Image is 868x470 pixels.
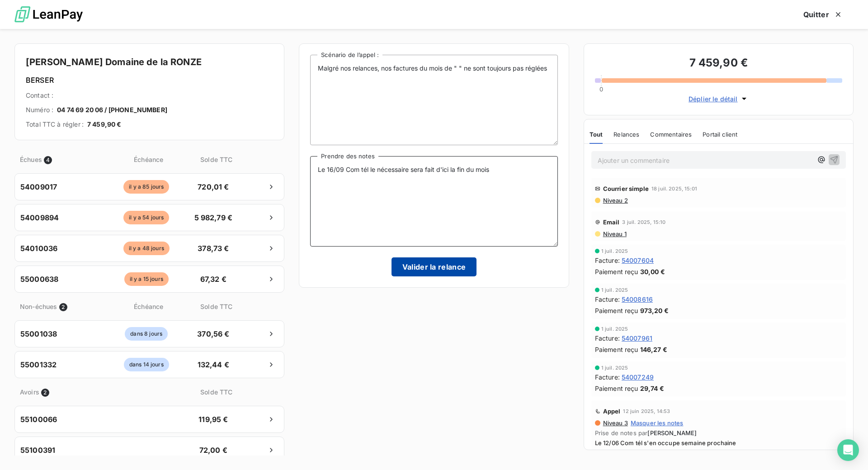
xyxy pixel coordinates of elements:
span: il y a 48 jours [123,242,170,255]
span: Solde TTC [193,302,240,311]
span: 2 [41,389,49,397]
textarea: Malgré nos relances, nos factures du mois de " " ne sont toujours pas réglées [310,55,557,145]
span: [PERSON_NAME] [647,429,697,437]
span: Portail client [703,131,737,138]
span: Non-échues [20,302,57,311]
span: 54009894 [20,212,59,223]
span: 55100066 [20,414,57,425]
span: 54007604 [622,256,654,265]
span: 720,01 € [189,181,237,192]
span: il y a 85 jours [123,180,169,194]
span: Email [603,218,620,226]
span: 55000638 [20,274,58,285]
span: 54007249 [622,372,654,382]
span: 0 [599,85,603,93]
span: Masquer les notes [631,419,684,427]
span: 54009017 [20,181,57,192]
span: Échues [20,155,42,164]
span: Numéro : [26,105,53,114]
span: 30,00 € [640,267,665,276]
span: Facture : [595,372,620,382]
span: 132,44 € [189,359,237,370]
textarea: Le 16/09 Com tél le nécessaire sera fait d'ici la fin du mois [310,156,557,247]
span: 1 juil. 2025 [601,248,628,254]
span: Avoirs [20,387,39,397]
span: Niveau 1 [602,230,627,237]
span: 72,00 € [189,445,237,456]
span: Niveau 2 [602,197,628,204]
span: 378,73 € [189,243,237,254]
span: Le 12/06 Com tél s'en occupe semaine prochaine [595,439,842,446]
span: il y a 54 jours [123,211,169,224]
span: 12 juin 2025, 14:53 [623,408,670,414]
span: 55100391 [20,445,55,456]
span: Prise de notes par [595,429,842,437]
span: Facture : [595,333,620,343]
span: 04 74 69 20 06 / [PHONE_NUMBER] [57,105,167,114]
span: 1 juil. 2025 [601,365,628,370]
span: Appel [603,408,621,415]
span: Tout [590,131,603,138]
span: 146,27 € [640,345,667,354]
span: Échéance [106,155,191,164]
span: Relances [613,131,639,138]
span: Paiement reçu [595,384,638,393]
span: Facture : [595,294,620,304]
span: 5 982,79 € [189,212,237,223]
span: dans 8 jours [125,327,168,341]
span: 55001038 [20,328,57,339]
span: 1 juil. 2025 [601,326,628,332]
span: 3 juil. 2025, 15:10 [622,219,665,225]
span: dans 14 jours [124,358,169,371]
span: 119,95 € [189,414,237,425]
span: 973,20 € [640,306,669,315]
div: Open Intercom Messenger [837,439,859,461]
span: Total TTC à régler : [26,120,84,129]
button: Déplier le détail [686,94,751,104]
span: Paiement reçu [595,267,638,276]
span: 54008616 [622,294,653,304]
h4: [PERSON_NAME] Domaine de la RONZE [26,55,273,69]
img: logo LeanPay [14,2,83,27]
span: 54007961 [622,333,652,343]
span: 370,56 € [189,328,237,339]
span: Commentaires [650,131,692,138]
button: Quitter [793,5,854,24]
h3: 7 459,90 € [595,55,842,73]
span: 55001332 [20,359,57,370]
span: 7 459,90 € [87,120,122,129]
span: Contact : [26,91,53,100]
span: Paiement reçu [595,306,638,315]
button: Valider la relance [392,257,477,276]
span: 67,32 € [189,274,237,285]
span: Facture : [595,256,620,265]
span: Solde TTC [193,155,240,164]
span: 29,74 € [640,384,664,393]
h6: BERSER [26,75,273,85]
span: 1 juil. 2025 [601,287,628,293]
span: Solde TTC [193,387,240,397]
span: il y a 15 jours [124,272,169,286]
span: Déplier le détail [689,94,738,104]
span: Niveau 3 [602,419,628,427]
span: Échéance [106,302,191,311]
span: Courrier simple [603,185,649,192]
span: 18 juil. 2025, 15:01 [651,186,697,191]
span: 4 [44,156,52,164]
span: 2 [59,303,67,311]
span: 54010036 [20,243,57,254]
span: Paiement reçu [595,345,638,354]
